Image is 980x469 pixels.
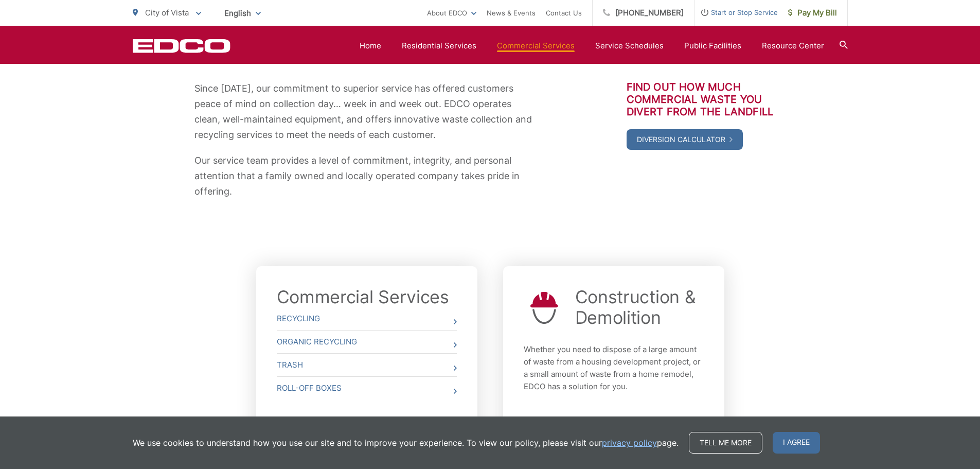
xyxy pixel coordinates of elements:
[627,129,743,150] a: Diversion Calculator
[194,81,539,143] p: Since [DATE], our commitment to superior service has offered customers peace of mind on collectio...
[524,408,704,431] a: Dumpsters
[595,40,664,52] a: Service Schedules
[360,40,381,52] a: Home
[773,432,820,454] span: I agree
[524,343,704,393] p: Whether you need to dispose of a large amount of waste from a housing development project, or a s...
[194,153,539,199] p: Our service team provides a level of commitment, integrity, and personal attention that a family ...
[145,8,189,18] span: City of Vista
[427,7,476,19] a: About EDCO
[575,287,704,328] a: Construction & Demolition
[133,437,679,449] p: We use cookies to understand how you use our site and to improve your experience. To view our pol...
[627,81,786,118] h3: Find out how much commercial waste you divert from the landfill
[277,377,457,399] a: Roll-Off Boxes
[217,4,269,22] span: English
[487,7,536,19] a: News & Events
[788,7,837,19] span: Pay My Bill
[277,307,457,330] a: Recycling
[277,287,449,307] a: Commercial Services
[762,40,824,52] a: Resource Center
[684,40,741,52] a: Public Facilities
[133,39,230,53] a: EDCD logo. Return to the homepage.
[402,40,476,52] a: Residential Services
[497,40,575,52] a: Commercial Services
[277,354,457,376] a: Trash
[689,432,762,454] a: Tell me more
[602,437,657,449] a: privacy policy
[546,7,582,19] a: Contact Us
[277,331,457,353] a: Organic Recycling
